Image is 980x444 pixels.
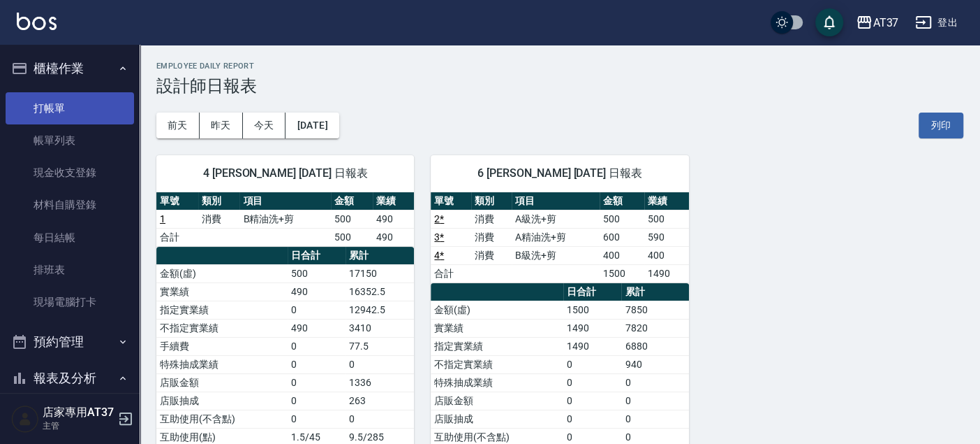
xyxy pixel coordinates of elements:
[288,247,346,265] th: 日合計
[285,113,339,138] button: [DATE]
[373,228,415,246] td: 490
[156,264,288,282] td: 金額(虛)
[6,92,134,124] a: 打帳單
[288,301,346,319] td: 0
[173,166,397,180] span: 4 [PERSON_NAME] [DATE] 日報表
[156,62,963,71] h2: Employee Daily Report
[6,189,134,221] a: 材料自購登錄
[431,355,563,373] td: 不指定實業績
[346,392,415,410] td: 263
[563,301,622,319] td: 1500
[644,228,689,246] td: 590
[431,192,688,283] table: a dense table
[198,210,240,228] td: 消費
[288,410,346,428] td: 0
[160,213,165,224] a: 1
[563,283,622,301] th: 日合計
[431,373,563,392] td: 特殊抽成業績
[6,254,134,286] a: 排班表
[621,392,688,410] td: 0
[431,192,471,210] th: 單號
[431,264,471,282] td: 合計
[431,337,563,355] td: 指定實業績
[156,410,288,428] td: 互助使用(不含點)
[346,319,415,337] td: 3410
[471,192,512,210] th: 類別
[512,246,600,264] td: B級洗+剪
[288,373,346,392] td: 0
[873,14,898,31] div: AT37
[850,8,904,37] button: AT37
[156,319,288,337] td: 不指定實業績
[910,10,963,36] button: 登出
[600,210,644,228] td: 500
[6,222,134,254] a: 每日結帳
[331,210,373,228] td: 500
[6,324,134,360] button: 預約管理
[17,13,57,30] img: Logo
[156,337,288,355] td: 手續費
[563,410,622,428] td: 0
[239,210,330,228] td: B精油洗+剪
[600,264,644,282] td: 1500
[156,228,198,246] td: 合計
[563,355,622,373] td: 0
[512,192,600,210] th: 項目
[471,246,512,264] td: 消費
[6,286,134,318] a: 現場電腦打卡
[156,301,288,319] td: 指定實業績
[156,113,200,138] button: 前天
[6,124,134,157] a: 帳單列表
[156,282,288,301] td: 實業績
[156,355,288,373] td: 特殊抽成業績
[373,192,415,210] th: 業績
[621,410,688,428] td: 0
[373,210,415,228] td: 490
[471,210,512,228] td: 消費
[431,319,563,337] td: 實業績
[600,192,644,210] th: 金額
[431,392,563,410] td: 店販金額
[512,210,600,228] td: A級洗+剪
[644,192,689,210] th: 業績
[621,355,688,373] td: 940
[43,420,114,432] p: 主管
[919,113,963,138] button: 列印
[621,373,688,392] td: 0
[346,247,415,265] th: 累計
[563,337,622,355] td: 1490
[200,113,243,138] button: 昨天
[621,337,688,355] td: 6880
[644,210,689,228] td: 500
[288,264,346,282] td: 500
[512,228,600,246] td: A精油洗+剪
[600,246,644,264] td: 400
[288,392,346,410] td: 0
[346,373,415,392] td: 1336
[156,192,414,247] table: a dense table
[156,192,198,210] th: 單號
[644,246,689,264] td: 400
[563,392,622,410] td: 0
[346,337,415,355] td: 77.5
[156,76,963,96] h3: 設計師日報表
[447,166,671,180] span: 6 [PERSON_NAME] [DATE] 日報表
[815,8,843,36] button: save
[6,360,134,396] button: 報表及分析
[288,355,346,373] td: 0
[346,282,415,301] td: 16352.5
[288,282,346,301] td: 490
[621,319,688,337] td: 7820
[288,337,346,355] td: 0
[471,228,512,246] td: 消費
[346,410,415,428] td: 0
[346,355,415,373] td: 0
[621,301,688,319] td: 7850
[346,301,415,319] td: 12942.5
[198,192,240,210] th: 類別
[621,283,688,301] th: 累計
[331,192,373,210] th: 金額
[243,113,286,138] button: 今天
[644,264,689,282] td: 1490
[331,228,373,246] td: 500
